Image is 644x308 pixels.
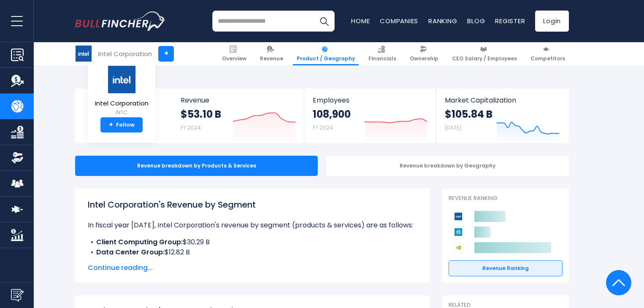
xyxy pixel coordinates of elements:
[453,242,464,253] img: NVIDIA Corporation competitors logo
[222,55,246,62] span: Overview
[380,16,418,25] a: Companies
[449,195,563,202] p: Revenue Ranking
[75,11,166,31] img: bullfincher logo
[181,96,296,104] span: Revenue
[326,156,569,176] div: Revenue breakdown by Geography
[158,46,174,62] a: +
[76,46,92,62] img: INTC logo
[530,55,565,62] span: Competitors
[100,117,143,132] a: +Follow
[453,227,464,238] img: Applied Materials competitors logo
[313,108,351,121] strong: 108,900
[467,16,485,25] a: Blog
[88,198,417,211] h1: Intel Corporation's Revenue by Segment
[527,42,569,65] a: Competitors
[368,55,396,62] span: Financials
[428,16,457,25] a: Ranking
[256,42,287,65] a: Revenue
[181,124,201,131] small: FY 2024
[445,108,492,121] strong: $105.84 B
[453,211,464,222] img: Intel Corporation competitors logo
[88,237,417,247] li: $30.29 B
[88,220,417,230] p: In fiscal year [DATE], Intel Corporation's revenue by segment (products & services) are as follows:
[88,263,417,273] span: Continue reading...
[449,260,563,276] a: Revenue Ranking
[98,49,152,59] div: Intel Corporation
[218,42,250,65] a: Overview
[88,247,417,257] li: $12.82 B
[260,55,283,62] span: Revenue
[410,55,438,62] span: Ownership
[314,11,335,32] button: Search
[313,124,333,131] small: FY 2024
[75,11,166,31] a: Go to homepage
[75,156,318,176] div: Revenue breakdown by Products & Services
[109,121,113,129] strong: +
[445,124,461,131] small: [DATE]
[495,16,525,25] a: Register
[452,55,517,62] span: CEO Salary / Employees
[11,151,24,164] img: Ownership
[96,237,183,247] b: Client Computing Group:
[406,42,442,65] a: Ownership
[448,42,521,65] a: CEO Salary / Employees
[297,55,355,62] span: Product / Geography
[95,109,149,116] small: INTC
[445,96,560,104] span: Market Capitalization
[365,42,400,65] a: Financials
[436,89,568,143] a: Market Capitalization $105.84 B [DATE]
[304,89,436,143] a: Employees 108,900 FY 2024
[293,42,359,65] a: Product / Geography
[351,16,370,25] a: Home
[96,247,165,257] b: Data Center Group:
[95,100,149,107] span: Intel Corporation
[172,89,304,143] a: Revenue $53.10 B FY 2024
[181,108,221,121] strong: $53.10 B
[535,11,569,32] a: Login
[313,96,427,104] span: Employees
[107,65,136,94] img: INTC logo
[95,65,149,118] a: Intel Corporation INTC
